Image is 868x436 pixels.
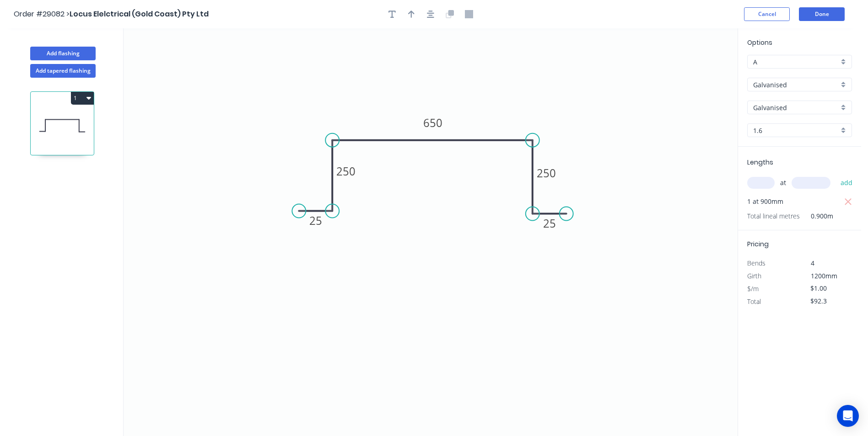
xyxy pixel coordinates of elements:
[747,239,769,249] span: Pricing
[124,28,738,436] svg: 0
[744,7,790,21] button: Cancel
[753,57,839,67] input: Price level
[14,9,70,19] span: Order #29082 >
[747,210,800,223] span: Total lineal metres
[800,210,833,223] span: 0.900m
[423,115,442,130] tspan: 650
[747,297,761,306] span: Total
[70,9,209,19] span: Locus Elelctrical (Gold Coast) Pty Ltd
[537,165,556,181] tspan: 250
[747,271,761,280] span: Girth
[71,92,94,105] button: 1
[836,175,857,191] button: add
[30,47,96,60] button: Add flashing
[747,195,783,208] span: 1 at 900mm
[811,259,814,267] span: 4
[837,405,859,427] div: Open Intercom Messenger
[336,164,356,179] tspan: 250
[747,284,759,293] span: $/m
[780,176,786,189] span: at
[753,103,839,112] input: Colour
[747,38,772,47] span: Options
[747,259,766,267] span: Bends
[747,158,773,167] span: Lengths
[753,126,839,135] input: Thickness
[543,216,556,231] tspan: 25
[30,64,96,78] button: Add tapered flashing
[753,80,839,90] input: Material
[799,7,845,21] button: Done
[309,213,322,228] tspan: 25
[811,271,837,280] span: 1200mm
